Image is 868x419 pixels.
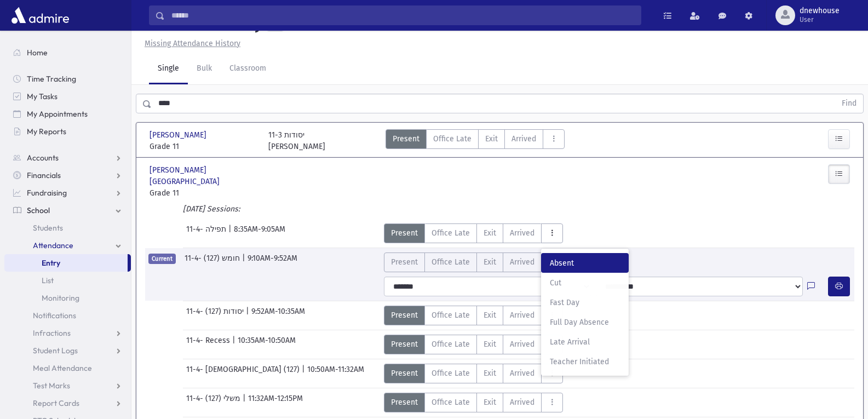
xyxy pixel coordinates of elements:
a: Notifications [4,307,131,324]
span: Fast Day [550,297,620,308]
a: Infractions [4,324,131,342]
span: 11-4- משלי (127) [186,393,243,412]
span: Cut [550,277,620,289]
span: Exit [484,256,496,268]
span: Office Late [432,397,470,408]
span: Arrived [510,309,534,321]
span: School [27,205,50,215]
a: Test Marks [4,377,131,394]
span: 11-4- Recess [186,335,232,354]
span: Current [148,254,176,264]
a: Financials [4,167,131,184]
span: Absent [550,257,620,269]
span: User [800,15,840,24]
span: dnewhouse [800,7,840,15]
span: My Tasks [27,91,58,101]
span: Exit [485,133,498,145]
a: Attendance [4,237,131,254]
span: Arrived [511,133,536,145]
span: 10:50AM-11:32AM [307,364,364,383]
span: Present [391,338,418,350]
a: My Tasks [4,88,131,105]
span: Present [393,133,419,145]
span: 8:35AM-9:05AM [234,223,285,243]
span: Student Logs [33,346,78,355]
a: Single [149,54,188,84]
span: My Reports [27,127,66,136]
span: Arrived [510,338,534,350]
span: Office Late [432,309,470,321]
a: My Appointments [4,105,131,123]
span: | [302,364,307,383]
span: 11-4- [DEMOGRAPHIC_DATA] (127) [186,364,302,383]
input: Search [165,5,641,25]
span: Attendance [33,240,73,250]
div: AttTypes [384,223,563,243]
img: AdmirePro [9,4,72,26]
span: Office Late [432,368,470,379]
span: Entry [42,258,60,268]
span: Students [33,223,63,233]
span: 9:10AM-9:52AM [248,252,297,272]
span: [PERSON_NAME] [150,129,209,141]
span: Present [391,368,418,379]
span: Monitoring [42,293,79,303]
span: Fundraising [27,188,67,198]
span: Report Cards [33,398,79,408]
span: 11-4- יסודות (127) [186,306,246,325]
span: Grade 11 [150,141,257,152]
span: Test Marks [33,381,70,391]
span: Office Late [432,227,470,239]
span: | [243,393,248,412]
span: Exit [484,227,496,239]
span: 10:35AM-10:50AM [238,335,296,354]
div: AttTypes [384,393,563,412]
span: | [228,223,234,243]
a: Classroom [221,54,275,84]
span: My Appointments [27,109,88,119]
span: | [232,335,238,354]
div: 11-3 יסודות [PERSON_NAME] [268,129,325,152]
span: 11-4- תפילה [186,223,228,243]
span: Office Late [432,338,470,350]
div: AttTypes [386,129,565,152]
div: AttTypes [384,335,563,354]
a: Entry [4,254,128,272]
u: Missing Attendance History [145,39,240,48]
span: Exit [484,338,496,350]
a: Report Cards [4,394,131,412]
span: 11:32AM-12:15PM [248,393,303,412]
span: 11-4- חומש (127) [185,252,242,272]
span: Arrived [510,227,534,239]
span: Grade 11 [150,187,257,199]
div: AttTypes [384,364,563,383]
button: Find [835,94,863,113]
span: Home [27,48,48,58]
span: Infractions [33,328,71,338]
span: [PERSON_NAME][GEOGRAPHIC_DATA] [150,164,257,187]
a: School [4,202,131,219]
span: Financials [27,170,61,180]
a: Time Tracking [4,70,131,88]
a: Home [4,44,131,61]
span: Teacher Initiated [550,356,620,368]
a: Student Logs [4,342,131,359]
a: Meal Attendance [4,359,131,377]
a: Bulk [188,54,221,84]
a: Missing Attendance History [140,39,240,48]
span: | [246,306,251,325]
span: Exit [484,368,496,379]
span: Meal Attendance [33,363,92,373]
span: Accounts [27,153,59,163]
a: My Reports [4,123,131,140]
a: Students [4,219,131,237]
span: Arrived [510,368,534,379]
span: Office Late [433,133,472,145]
a: List [4,272,131,289]
a: Monitoring [4,289,131,307]
div: AttTypes [384,306,563,325]
a: Fundraising [4,184,131,202]
a: Accounts [4,149,131,167]
span: Exit [484,309,496,321]
span: Office Late [432,256,470,268]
